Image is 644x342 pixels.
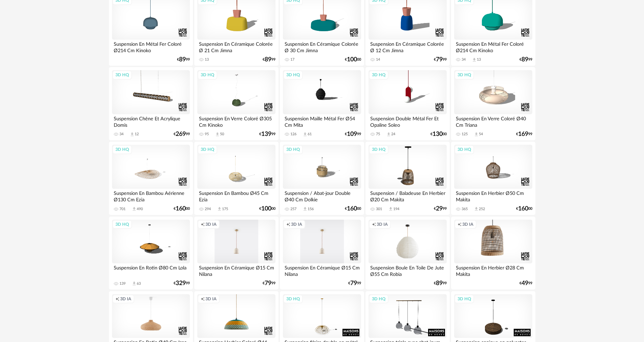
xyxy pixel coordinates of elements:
a: Creation icon 3D IA Suspension En Céramique Ø15 Cm Nilana €7999 [280,217,364,290]
div: Suspension En Herbier Ø50 Cm Makita [454,189,532,202]
div: € 99 [174,132,190,137]
span: Download icon [130,132,135,137]
div: 95 [205,132,209,137]
a: 3D HQ Suspension Maille Métal Fer Ø54 Cm Mita 126 Download icon 61 €10999 [280,67,364,140]
a: 3D HQ Suspension Double Métal Fer Et Opaline Soleo 75 Download icon 24 €13000 [365,67,449,140]
div: 3D HQ [283,71,303,79]
div: 3D HQ [198,71,217,79]
a: 3D HQ Suspension Chêne Et Acrylique Domis 34 Download icon 12 €26999 [109,67,193,140]
div: € 99 [434,206,447,211]
span: 3D IA [291,222,302,227]
span: Download icon [472,57,477,62]
span: Download icon [303,132,308,137]
span: 100 [347,57,357,62]
div: 75 [376,132,380,137]
span: Download icon [303,206,308,212]
span: Download icon [215,132,220,137]
span: 3D IA [205,222,217,227]
div: € 99 [434,57,447,62]
div: Suspension En Céramique Colorée Ø 30 Cm Jimna [283,40,361,53]
div: Suspension Double Métal Fer Et Opaline Soleo [369,114,446,128]
div: 125 [462,132,468,137]
span: 269 [176,132,186,137]
span: Creation icon [372,222,376,227]
span: 89 [436,281,443,286]
div: € 99 [519,57,532,62]
span: 3D IA [205,296,217,302]
div: Suspension En Céramique Colorée Ø 12 Cm Jimna [369,40,446,53]
div: Suspension En Bambou Ø45 Cm Ezia [197,189,275,202]
span: 89 [179,57,186,62]
span: 160 [176,206,186,211]
div: 257 [290,207,296,212]
div: Suspension Chêne Et Acrylique Domis [112,114,190,128]
span: Download icon [132,206,137,212]
span: Download icon [388,206,393,212]
div: Suspension En Rotin Ø80 Cm Lola [112,263,190,277]
span: 89 [521,57,528,62]
div: € 99 [434,281,447,286]
div: 156 [308,207,314,212]
div: 3D HQ [112,220,132,229]
span: Download icon [474,206,479,212]
div: € 99 [516,132,532,137]
div: Suspension Maille Métal Fer Ø54 Cm Mita [283,114,361,128]
div: 3D HQ [369,145,388,154]
div: 34 [462,57,466,62]
span: Download icon [386,132,391,137]
a: Creation icon 3D IA Suspension En Céramique Ø15 Cm Nilana €7999 [194,217,278,290]
div: 175 [222,207,228,212]
span: Creation icon [458,222,462,227]
div: € 99 [345,132,361,137]
div: Suspension En Céramique Ø15 Cm Nilana [197,263,275,277]
div: 3D HQ [112,145,132,154]
span: Creation icon [286,222,290,227]
div: € 00 [430,132,447,137]
div: 3D HQ [198,145,217,154]
div: € 99 [519,281,532,286]
span: 109 [347,132,357,137]
span: 3D IA [377,222,388,227]
a: 3D HQ Suspension En Verre Coloré Ø40 Cm Triana 125 Download icon 54 €16999 [451,67,535,140]
a: 3D HQ Suspension En Rotin Ø80 Cm Lola 139 Download icon 63 €32999 [109,217,193,290]
div: 12 [135,132,139,137]
a: 3D HQ Suspension En Verre Coloré Ø305 Cm Kinoko 95 Download icon 50 €13999 [194,67,278,140]
span: 160 [347,206,357,211]
span: 49 [521,281,528,286]
div: 490 [137,207,143,212]
div: 13 [205,57,209,62]
a: 3D HQ Suspension / Abat-jour Double Ø40 Cm Dolkie 257 Download icon 156 €16000 [280,142,364,215]
div: 3D HQ [283,145,303,154]
div: 3D HQ [454,71,474,79]
span: Creation icon [201,222,205,227]
div: 3D HQ [283,295,303,303]
div: Suspension En Bambou Aérienne Ø130 Cm Ezia [112,189,190,202]
span: Creation icon [201,296,205,302]
div: 3D HQ [112,71,132,79]
div: 61 [308,132,312,137]
div: Suspension En Verre Coloré Ø40 Cm Triana [454,114,532,128]
div: Suspension / Baladeuse En Herbier Ø20 Cm Makita [369,189,446,202]
div: Suspension En Céramique Ø15 Cm Nilana [283,263,361,277]
div: Suspension En Verre Coloré Ø305 Cm Kinoko [197,114,275,128]
div: 3D HQ [369,295,388,303]
div: € 99 [263,57,275,62]
span: 169 [518,132,528,137]
div: 365 [462,207,468,212]
a: 3D HQ Suspension / Baladeuse En Herbier Ø20 Cm Makita 301 Download icon 194 €2999 [365,142,449,215]
div: € 00 [259,206,275,211]
div: Suspension En Métal Fer Coloré Ø214 Cm Kinoko [112,40,190,53]
div: 126 [290,132,296,137]
div: € 00 [516,206,532,211]
div: € 99 [174,281,190,286]
span: 29 [436,206,443,211]
div: 294 [205,207,211,212]
div: 14 [376,57,380,62]
div: Suspension En Métal Fer Coloré Ø214 Cm Kinoko [454,40,532,53]
a: Creation icon 3D IA Suspension Boule En Toile De Jute Ø55 Cm Robia €8999 [365,217,449,290]
div: Suspension Boule En Toile De Jute Ø55 Cm Robia [369,263,446,277]
div: € 00 [174,206,190,211]
a: 3D HQ Suspension En Bambou Ø45 Cm Ezia 294 Download icon 175 €10000 [194,142,278,215]
span: Creation icon [115,296,119,302]
span: 130 [432,132,443,137]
